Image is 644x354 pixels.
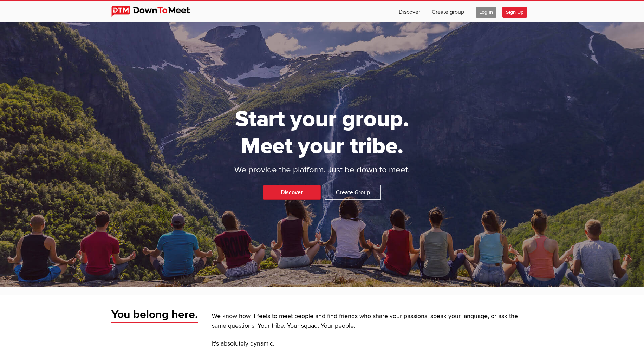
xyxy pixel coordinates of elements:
[476,7,496,18] span: Log In
[325,185,381,200] a: Create Group
[263,185,321,200] a: Discover
[111,308,198,323] span: You belong here.
[470,1,502,22] a: Log In
[393,1,426,22] a: Discover
[212,339,533,349] p: It’s absolutely dynamic.
[502,7,527,18] span: Sign Up
[426,1,470,22] a: Create group
[208,106,436,160] h1: Start your group. Meet your tribe.
[111,6,201,17] img: DownToMeet
[212,312,533,331] p: We know how it feels to meet people and find friends who share your passions, speak your language...
[502,1,533,22] a: Sign Up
